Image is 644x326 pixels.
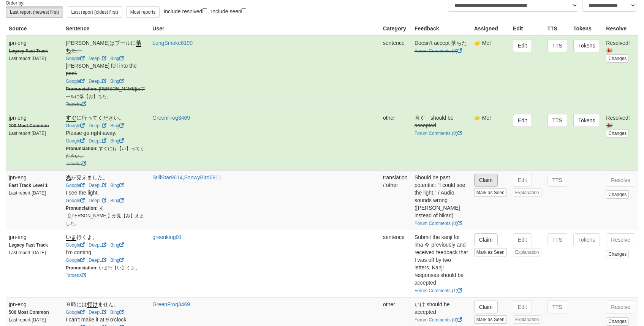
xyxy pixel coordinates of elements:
[411,230,471,297] td: Submit the kanji for ima 今 previously and received feedback that I was off by two letters. Kanji ...
[152,301,190,307] a: GreenFrog3469
[6,0,25,6] small: Order by:
[6,22,63,36] th: Source
[474,114,507,122] div: 👉 Me!
[547,39,567,52] button: TTS
[513,39,532,52] button: Edit
[110,242,124,248] a: Bing
[110,258,124,263] a: Bing
[66,316,146,323] div: I can't make it at 9 o'clock
[9,131,46,136] small: Last report: [DATE]
[380,230,411,297] td: sentence
[411,22,471,36] th: Feedback
[66,198,85,203] a: Google
[67,6,122,18] button: Last report (oldest first)
[411,170,471,230] td: Should be past potential: "I could see the light." / Audio sounds wrong ([PERSON_NAME] instead of...
[606,233,635,246] button: Resolve
[66,161,86,166] a: Tatoeba
[9,301,60,308] div: jpn-eng
[89,183,106,188] a: DeepL
[63,22,149,36] th: Sentence
[9,317,46,323] small: Last report: [DATE]
[66,138,85,144] a: Google
[9,242,48,248] strong: Legacy Fast Track
[380,111,411,170] td: other
[89,79,106,84] a: DeepL
[380,22,411,36] th: Category
[66,101,86,107] a: Tatoeba
[66,265,98,271] strong: Pronunciation:
[66,123,85,128] a: Google
[606,129,629,138] button: Changes
[9,233,60,241] div: jpn-eng
[110,198,124,203] a: Bing
[202,8,207,13] input: Include resolved
[606,174,635,187] button: Resolve
[66,146,98,151] strong: Pronunciation:
[66,86,98,92] strong: Pronunciation:
[471,22,510,36] th: Assigned
[9,183,47,188] strong: Fast Track Level 1
[152,234,182,240] a: greenking01
[474,188,507,197] button: Mark as Seen
[241,8,246,13] input: Include seen
[110,138,124,144] a: Bing
[66,183,85,188] a: Google
[211,7,246,15] label: Include seen
[573,233,600,246] button: Tokens
[606,114,635,129] div: Resolved! 🎉
[474,233,498,246] button: Claim
[513,174,532,187] button: Edit
[9,39,60,47] div: jpn-eng
[66,174,108,181] span: が見えました。
[606,317,629,326] button: Changes
[66,258,85,263] a: Google
[66,62,146,77] div: [PERSON_NAME] fell into the pool.
[9,250,46,255] small: Last report: [DATE]
[149,170,380,230] td: ,
[606,190,629,199] button: Changes
[66,86,145,99] small: [PERSON_NAME]はプールに落【お】ちた。
[89,242,106,248] a: DeepL
[415,317,462,323] a: Forum Comments (0)
[415,288,462,293] a: Forum Comments (1)
[66,115,124,122] span: に行ってください。
[66,242,85,248] a: Google
[513,188,541,197] button: Explanation
[474,301,498,313] button: Claim
[513,301,532,313] button: Edit
[66,79,85,84] a: Google
[89,258,106,263] a: DeepL
[66,234,76,241] u: いま
[110,183,124,188] a: Bing
[573,39,600,52] button: Tokens
[9,174,60,181] div: jpn-eng
[66,40,141,54] span: [PERSON_NAME]はプールに た。
[411,36,471,111] td: Doesn’t accept 落ちた
[163,7,207,15] label: Include resolved
[474,174,498,187] button: Claim
[66,273,86,278] a: Tatoeba
[66,248,146,256] div: I'm coming.
[474,315,507,324] button: Mark as Seen
[606,54,629,63] button: Changes
[547,114,567,127] button: TTS
[66,115,76,122] u: すぐ
[152,40,193,46] a: LongSmoke8190
[152,115,190,121] a: GreenFrog3469
[547,301,567,313] button: TTS
[66,310,85,315] a: Google
[66,174,71,181] u: 光
[89,138,106,144] a: DeepL
[415,131,462,136] a: Forum Comments (0)
[415,48,462,54] a: Forum Comments (0)
[89,198,106,203] a: DeepL
[570,22,603,36] th: Tokens
[513,233,532,246] button: Edit
[66,56,85,61] a: Google
[89,310,106,315] a: DeepL
[573,114,600,127] button: Tokens
[547,233,567,246] button: TTS
[66,301,119,308] span: ９時には ません。
[380,36,411,111] td: sentence
[380,170,411,230] td: translation / other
